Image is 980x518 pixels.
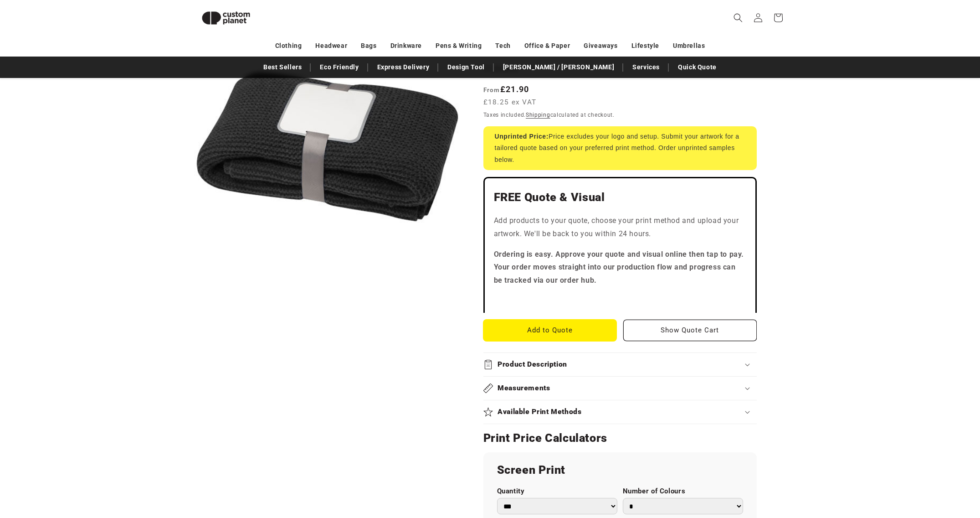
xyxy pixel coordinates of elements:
[628,59,664,75] a: Services
[483,353,757,376] summary: Product Description
[728,8,748,28] summary: Search
[824,420,980,518] iframe: Chat Widget
[673,59,721,75] a: Quick Quote
[483,84,529,94] strong: £21.90
[498,59,619,75] a: [PERSON_NAME] / [PERSON_NAME]
[483,110,757,119] div: Taxes included. calculated at checkout.
[497,463,743,477] h2: Screen Print
[498,407,582,417] h2: Available Print Methods
[483,431,757,445] h2: Print Price Calculators
[361,38,376,54] a: Bags
[494,214,746,241] p: Add products to your quote, choose your print method and upload your artwork. We'll be back to yo...
[497,487,617,496] label: Quantity
[390,38,422,54] a: Drinkware
[494,295,746,304] iframe: Customer reviews powered by Trustpilot
[483,320,617,341] button: Add to Quote
[315,38,347,54] a: Headwear
[673,38,705,54] a: Umbrellas
[623,487,743,496] label: Number of Colours
[495,133,549,140] strong: Unprinted Price:
[498,360,567,369] h2: Product Description
[631,38,659,54] a: Lifestyle
[498,383,550,393] h2: Measurements
[524,38,570,54] a: Office & Paper
[373,59,434,75] a: Express Delivery
[495,38,510,54] a: Tech
[194,14,461,280] media-gallery: Gallery Viewer
[443,59,489,75] a: Design Tool
[259,59,306,75] a: Best Sellers
[494,190,746,205] h2: FREE Quote & Visual
[526,112,550,118] a: Shipping
[483,97,537,108] span: £18.25 ex VAT
[483,126,757,170] div: Price excludes your logo and setup. Submit your artwork for a tailored quote based on your prefer...
[275,38,302,54] a: Clothing
[623,320,757,341] button: Show Quote Cart
[194,4,258,32] img: Custom Planet
[483,377,757,400] summary: Measurements
[494,250,744,285] strong: Ordering is easy. Approve your quote and visual online then tap to pay. Your order moves straight...
[315,59,363,75] a: Eco Friendly
[483,400,757,424] summary: Available Print Methods
[584,38,617,54] a: Giveaways
[483,86,500,93] span: From
[436,38,482,54] a: Pens & Writing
